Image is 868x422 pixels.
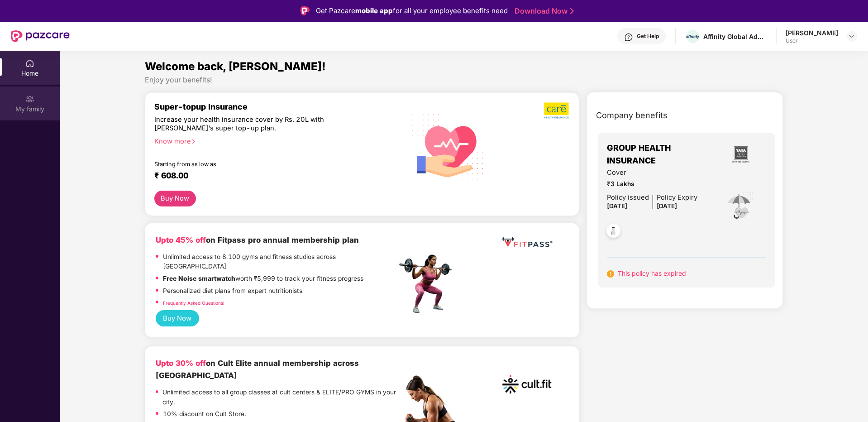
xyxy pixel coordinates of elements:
span: Cover [607,168,697,178]
img: icon [725,192,754,221]
div: Enjoy your benefits! [145,75,783,85]
div: [PERSON_NAME] [786,29,838,37]
img: svg+xml;base64,PHN2ZyBpZD0iSG9tZSIgeG1sbnM9Imh0dHA6Ly93d3cudzMub3JnLzIwMDAvc3ZnIiB3aWR0aD0iMjAiIG... [25,59,34,68]
p: worth ₹5,999 to track your fitness progress [163,274,363,284]
div: Know more [154,137,391,144]
strong: Free Noise smartwatch [163,275,235,282]
button: Buy Now [154,191,196,206]
img: svg+xml;base64,PHN2ZyB4bWxucz0iaHR0cDovL3d3dy53My5vcmcvMjAwMC9zdmciIHhtbG5zOnhsaW5rPSJodHRwOi8vd3... [405,102,491,190]
img: New Pazcare Logo [11,30,70,42]
span: This policy has expired [618,269,686,277]
img: b5dec4f62d2307b9de63beb79f102df3.png [544,102,570,119]
p: 10% discount on Cult Store. [163,409,246,419]
span: right [191,139,196,144]
div: Policy Expiry [657,192,697,203]
div: Get Pazcare for all your employee benefits need [316,5,508,16]
img: Logo [300,6,310,15]
div: Increase your health insurance cover by Rs. 20L with [PERSON_NAME]’s super top-up plan. [154,115,358,133]
img: Stroke [570,6,574,16]
img: svg+xml;base64,PHN2ZyB4bWxucz0iaHR0cDovL3d3dy53My5vcmcvMjAwMC9zdmciIHdpZHRoPSI0OC45NDMiIGhlaWdodD... [602,221,625,243]
div: Get Help [637,33,659,40]
img: affinity.png [686,35,699,38]
img: fpp.png [396,252,460,316]
a: Download Now [515,6,571,16]
div: User [786,37,838,44]
img: svg+xml;base64,PHN2ZyB4bWxucz0iaHR0cDovL3d3dy53My5vcmcvMjAwMC9zdmciIHdpZHRoPSIxNiIgaGVpZ2h0PSIxNi... [607,270,614,278]
b: on Cult Elite annual membership across [GEOGRAPHIC_DATA] [156,359,359,379]
div: Policy issued [607,192,649,203]
img: insurerLogo [729,142,753,167]
img: svg+xml;base64,PHN2ZyBpZD0iSGVscC0zMngzMiIgeG1sbnM9Imh0dHA6Ly93d3cudzMub3JnLzIwMDAvc3ZnIiB3aWR0aD... [624,33,633,42]
div: Affinity Global Advertising Private Limited [703,32,767,41]
div: Starting from as low as [154,161,358,167]
strong: mobile app [355,6,393,15]
span: [DATE] [657,202,677,210]
img: cult.png [500,357,554,412]
img: svg+xml;base64,PHN2ZyB3aWR0aD0iMjAiIGhlaWdodD0iMjAiIHZpZXdCb3g9IjAgMCAyMCAyMCIgZmlsbD0ibm9uZSIgeG... [25,95,34,104]
span: GROUP HEALTH INSURANCE [607,142,715,168]
img: fppp.png [500,234,554,251]
p: Personalized diet plans from expert nutritionists [163,286,302,296]
span: Company benefits [596,109,668,122]
button: Buy Now [156,310,199,327]
span: [DATE] [607,202,627,210]
b: on Fitpass pro annual membership plan [156,235,359,245]
div: Super-topup Insurance [154,102,397,111]
p: Unlimited access to all group classes at cult centers & ELITE/PRO GYMS in your city. [162,388,396,407]
span: Welcome back, [PERSON_NAME]! [145,60,326,73]
div: ₹ 608.00 [154,171,388,182]
a: Frequently Asked Questions! [163,300,224,306]
span: ₹3 Lakhs [607,179,697,189]
p: Unlimited access to 8,100 gyms and fitness studios across [GEOGRAPHIC_DATA] [163,252,396,272]
b: Upto 45% off [156,235,206,245]
img: svg+xml;base64,PHN2ZyBpZD0iRHJvcGRvd24tMzJ4MzIiIHhtbG5zPSJodHRwOi8vd3d3LnczLm9yZy8yMDAwL3N2ZyIgd2... [848,33,855,40]
b: Upto 30% off [156,359,206,368]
